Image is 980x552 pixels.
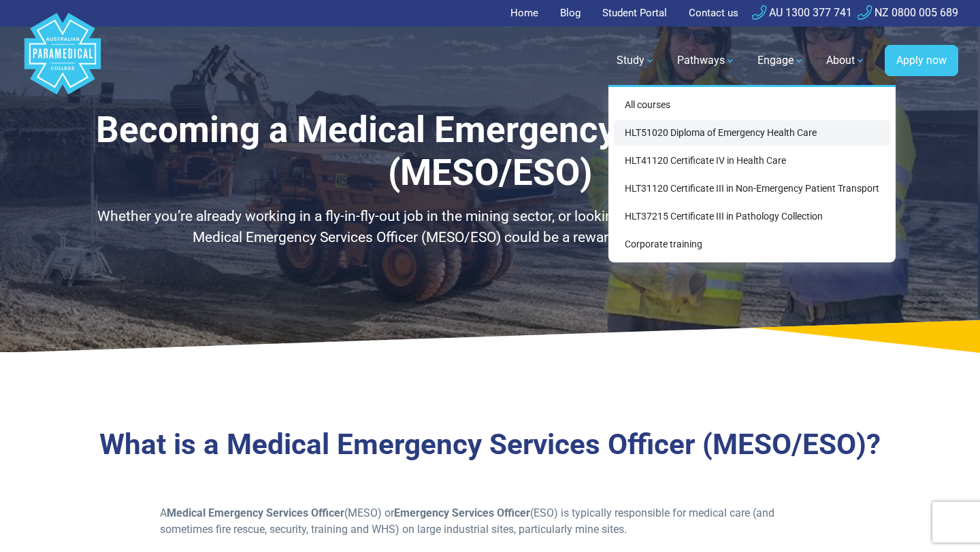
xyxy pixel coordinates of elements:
a: HLT51020 Diploma of Emergency Health Care [614,120,890,145]
a: All courses [614,92,890,118]
a: Corporate training [614,232,890,257]
p: A (MESO) or (ESO) is typically responsible for medical care (and sometimes fire rescue, security,... [160,505,821,538]
a: NZ 0800 005 689 [857,6,958,19]
p: Whether you’re already working in a fly-in-fly-out job in the mining sector, or looking to join t... [92,206,888,249]
a: Study [608,41,664,80]
a: About [818,41,874,80]
a: HLT41120 Certificate IV in Health Care [614,148,890,173]
a: Engage [749,41,813,80]
h3: What is a Medical Emergency Services Officer (MESO/ESO)? [92,428,888,462]
a: Australian Paramedical College [22,27,103,95]
a: HLT31120 Certificate III in Non-Emergency Patient Transport [614,176,890,201]
a: Pathways [669,41,744,80]
strong: Medical Emergency Services Officer [167,506,344,519]
a: HLT37215 Certificate III in Pathology Collection [614,204,890,229]
h1: Becoming a Medical Emergency Services Officer (MESO/ESO) [92,109,888,195]
a: AU 1300 377 741 [752,6,852,19]
a: Apply now [885,45,958,76]
strong: Emergency Services Officer [394,506,530,519]
div: Study [608,85,896,262]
